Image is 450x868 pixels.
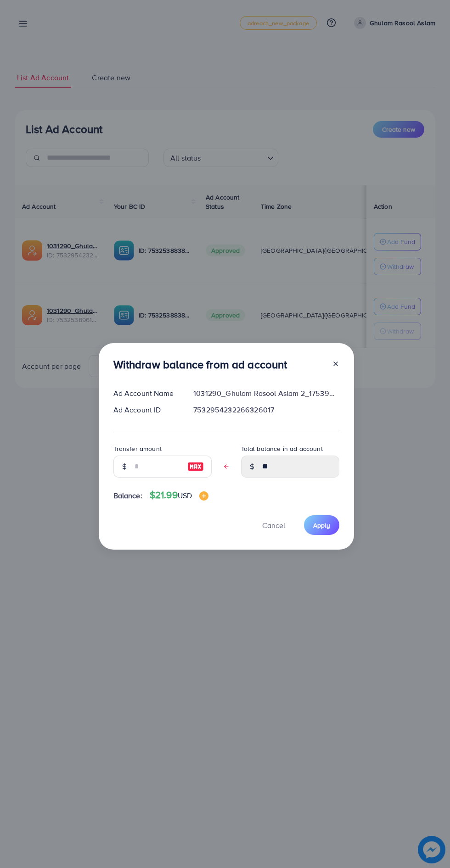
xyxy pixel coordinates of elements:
[150,490,208,501] h4: $21.99
[113,444,162,453] label: Transfer amount
[186,388,346,399] div: 1031290_Ghulam Rasool Aslam 2_1753902599199
[199,491,208,501] img: image
[106,388,186,399] div: Ad Account Name
[113,358,287,371] h3: Withdraw balance from ad account
[186,405,346,415] div: 7532954232266326017
[304,515,339,535] button: Apply
[113,490,142,501] span: Balance:
[178,490,192,501] span: USD
[106,405,186,415] div: Ad Account ID
[262,520,285,530] span: Cancel
[313,521,330,530] span: Apply
[251,515,297,535] button: Cancel
[187,461,204,472] img: image
[241,444,323,453] label: Total balance in ad account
